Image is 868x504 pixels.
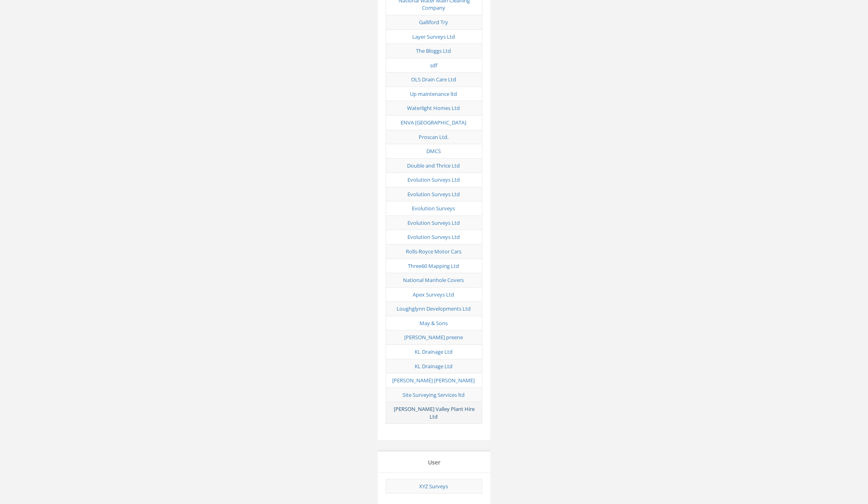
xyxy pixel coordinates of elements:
a: ENVA [GEOGRAPHIC_DATA] [401,119,466,126]
a: The Bloggs Ltd [416,47,451,54]
a: Up maintenance ltd [410,90,457,97]
a: Evolution Surveys Ltd [407,219,460,226]
a: Apex Surveys Ltd [413,291,454,298]
h4: User [384,459,484,465]
a: Evolution Surveys Ltd [407,233,460,241]
a: Galliford Try [419,19,448,26]
a: Evolution Surveys Ltd [407,176,460,183]
a: Layer Surveys Ltd [412,33,455,40]
a: May & Sons [420,319,448,327]
a: Evolution Surveys Ltd [407,191,460,198]
a: [PERSON_NAME] preene [404,334,463,341]
a: [PERSON_NAME] Valley Plant Hire Ltd [394,405,475,420]
a: Rolls-Royce Motor Cars [406,248,461,255]
a: National Manhole Covers [403,276,464,284]
a: Site Surveying Services ltd [403,391,465,398]
a: XYZ Surveys [419,483,448,490]
a: OLS Drain Care Ltd [411,76,456,83]
a: sdf [430,62,437,69]
a: Double and Thrice Ltd [407,162,460,169]
a: Loughglynn Developments Ltd [397,305,471,312]
a: Proscan Ltd. [419,133,448,141]
a: Three60 Mapping Ltd [408,262,459,270]
a: Evolution Surveys [412,205,455,212]
a: [PERSON_NAME] [PERSON_NAME] [392,377,475,384]
a: KL Drainage Ltd [415,348,453,355]
a: KL Drainage Ltd [415,363,453,370]
a: Waterlight Homes Ltd [407,104,460,112]
a: DMCS [426,147,441,155]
